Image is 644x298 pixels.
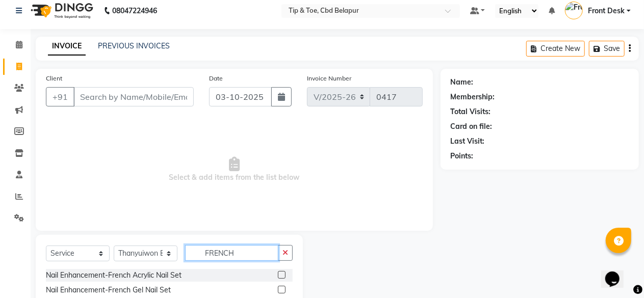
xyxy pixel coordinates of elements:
a: INVOICE [48,37,86,56]
div: Card on file: [451,121,493,132]
div: Points: [451,151,474,161]
div: Nail Enhancement-French Gel Nail Set [46,285,171,295]
img: Front Desk [565,2,583,19]
label: Client [46,74,62,83]
input: Search or Scan [185,245,278,261]
button: Create New [526,41,585,57]
label: Date [209,74,223,83]
button: Save [589,41,625,57]
span: Front Desk [588,6,625,16]
div: Nail Enhancement-French Acrylic Nail Set [46,270,182,281]
span: Select & add items from the list below [46,119,423,221]
input: Search by Name/Mobile/Email/Code [73,87,194,106]
a: PREVIOUS INVOICES [98,41,170,50]
iframe: chat widget [601,257,634,288]
div: Name: [451,77,474,88]
label: Invoice Number [307,74,351,83]
div: Total Visits: [451,106,491,117]
div: Membership: [451,92,495,102]
button: +91 [46,87,74,106]
div: Last Visit: [451,136,485,147]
